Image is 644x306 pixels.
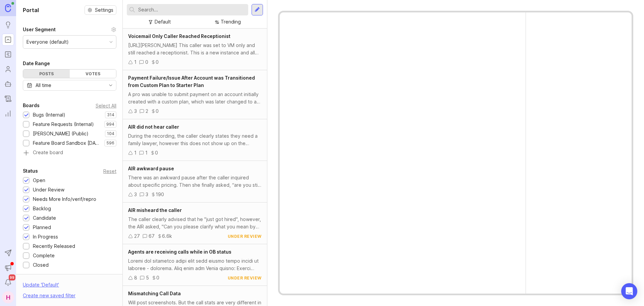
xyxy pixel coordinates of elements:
div: 1 [134,58,137,66]
div: 67 [149,232,155,240]
a: Changelog [2,93,14,105]
div: 0 [145,58,148,66]
h1: Portal [23,6,39,14]
div: Default [155,18,171,26]
a: Payment Failure/Issue After Account was Transitioned from Custom Plan to Starter PlanA pro was un... [123,70,267,119]
a: Roadmaps [2,48,14,60]
div: In Progress [33,233,58,241]
div: 5 [146,274,149,281]
div: Planned [33,224,51,231]
input: Search... [138,6,246,13]
a: Autopilot [2,78,14,90]
span: AIR misheard the caller [128,207,182,213]
div: 3 [134,107,137,115]
button: Send to Autopilot [2,247,14,259]
a: Agents are receiving calls while in OB statusLoremi dol sitametco adipi elit sedd eiusmo tempo in... [123,244,267,286]
div: under review [228,233,262,239]
div: Status [23,167,38,175]
div: Trending [221,18,241,26]
span: AIR awkward pause [128,166,174,171]
div: 1 [134,149,137,157]
div: 1 [145,149,148,157]
div: 0 [156,58,159,66]
div: Closed [33,261,49,269]
img: Canny Home [5,4,11,12]
div: Feature Requests (Internal) [33,121,94,128]
div: Open [33,177,45,184]
div: Boards [23,101,40,110]
div: During the recording, the caller clearly states they need a family lawyer, however this does not ... [128,132,262,147]
div: Reset [103,169,116,173]
div: The caller clearly advised that he "just got hired", however, the AIR asked, "Can you please clar... [128,216,262,230]
div: [PERSON_NAME] (Public) [33,130,89,137]
div: Open Intercom Messenger [621,283,637,299]
span: Voicemail Only Caller Reached Receptionist [128,33,230,39]
span: AIR did not hear caller [128,124,179,130]
div: Posts [23,70,70,78]
button: Settings [85,5,116,15]
div: Update ' Default ' [23,281,59,292]
svg: toggle icon [105,83,116,88]
div: Feature Board Sandbox [DATE] [33,139,101,147]
p: 994 [106,122,114,127]
div: [URL][PERSON_NAME] This caller was set to VM only and still reached a receptionist. This is a new... [128,42,262,56]
div: Complete [33,252,55,259]
p: 314 [107,112,114,118]
span: 99 [9,274,15,280]
div: Needs More Info/verif/repro [33,195,96,203]
div: Create new saved filter [23,292,75,299]
div: Loremi dol sitametco adipi elit sedd eiusmo tempo incidi ut laboree - dolorema. Aliq enim adm Ven... [128,257,262,272]
a: Create board [23,150,116,156]
div: 190 [156,191,164,198]
button: Notifications [2,276,14,289]
div: Select All [96,104,116,107]
a: AIR did not hear callerDuring the recording, the caller clearly states they need a family lawyer,... [123,119,267,161]
button: Announcements [2,262,14,274]
div: 2 [146,107,148,115]
a: Ideas [2,19,14,31]
a: Voicemail Only Caller Reached Receptionist[URL][PERSON_NAME] This caller was set to VM only and s... [123,29,267,70]
span: Mismatching Call Data [128,291,181,296]
div: 0 [156,274,159,281]
div: Bugs (Internal) [33,111,65,119]
a: Portal [2,34,14,46]
button: H [2,291,14,303]
p: 596 [106,140,114,146]
div: 8 [134,274,137,281]
div: Backlog [33,205,51,212]
div: User Segment [23,26,56,34]
div: 6.6k [162,232,172,240]
div: 3 [134,191,137,198]
a: AIR misheard the callerThe caller clearly advised that he "just got hired", however, the AIR aske... [123,203,267,244]
div: Date Range [23,59,50,68]
a: AIR awkward pauseThere was an awkward pause after the caller inquired about specific pricing. The... [123,161,267,203]
div: 3 [146,191,148,198]
div: 0 [156,107,159,115]
span: Agents are receiving calls while in OB status [128,249,231,255]
div: A pro was unable to submit payment on an account initially created with a custom plan, which was ... [128,91,262,105]
div: Under Review [33,186,64,193]
div: 27 [134,232,140,240]
div: under review [228,275,262,281]
div: Everyone (default) [26,38,69,46]
span: Settings [95,7,113,13]
div: Votes [70,70,116,78]
a: Reporting [2,107,14,120]
p: 104 [107,131,114,136]
a: Users [2,63,14,75]
span: Payment Failure/Issue After Account was Transitioned from Custom Plan to Starter Plan [128,75,255,88]
div: Recently Released [33,243,75,250]
div: 0 [155,149,158,157]
div: There was an awkward pause after the caller inquired about specific pricing. Then she finally ask... [128,174,262,189]
div: Candidate [33,214,56,222]
div: All time [36,82,51,89]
